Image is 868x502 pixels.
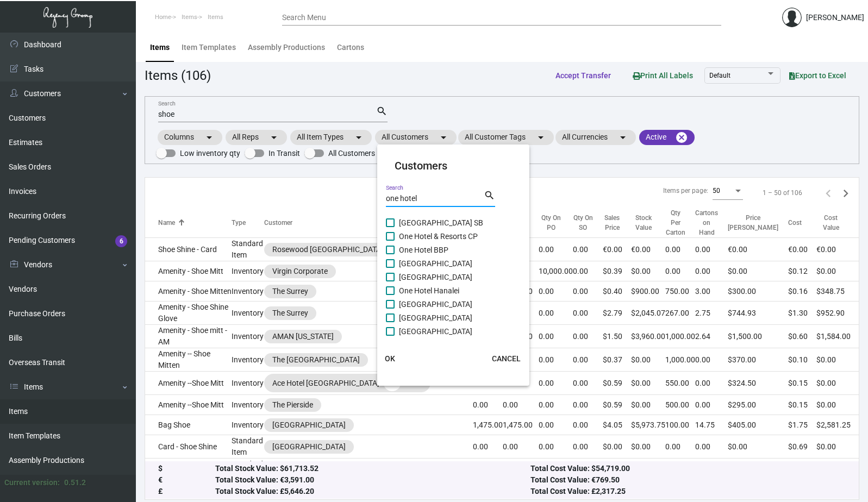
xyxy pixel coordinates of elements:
[492,354,521,363] span: CANCEL
[64,477,86,488] div: 0.51.2
[4,477,60,488] div: Current version:
[399,243,448,256] span: One Hotel BBP
[385,354,395,363] span: OK
[399,216,483,229] span: [GEOGRAPHIC_DATA] SB
[373,349,408,368] button: OK
[399,230,478,243] span: One Hotel & Resorts CP
[483,349,529,368] button: CANCEL
[399,257,472,270] span: [GEOGRAPHIC_DATA]
[399,284,459,297] span: One Hotel Hanalei
[399,298,472,311] span: [GEOGRAPHIC_DATA]
[399,325,472,338] span: [GEOGRAPHIC_DATA]
[399,311,472,324] span: [GEOGRAPHIC_DATA]
[484,189,495,202] mat-icon: search
[395,158,512,174] mat-card-title: Customers
[399,271,472,284] span: [GEOGRAPHIC_DATA]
